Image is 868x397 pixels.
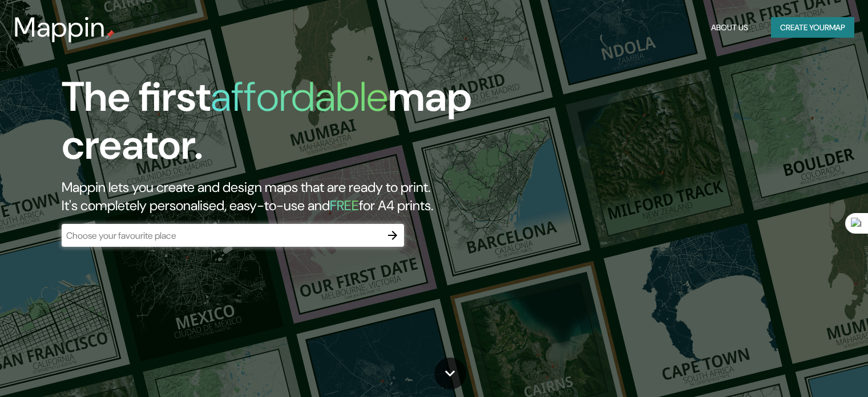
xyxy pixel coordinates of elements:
h1: affordable [211,70,388,123]
iframe: Help widget launcher [766,352,855,384]
input: Choose your favourite place [62,229,381,242]
h1: The first map creator. [62,73,496,178]
img: mappin-pin [106,30,115,39]
button: Create yourmap [771,17,854,38]
h5: FREE [330,197,359,214]
h2: Mappin lets you create and design maps that are ready to print. It's completely personalised, eas... [62,178,496,215]
button: About Us [706,17,753,38]
h3: Mappin [14,11,106,43]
